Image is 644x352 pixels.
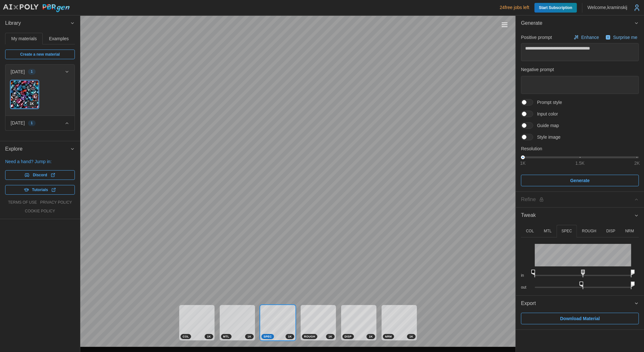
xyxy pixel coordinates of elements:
[31,69,33,74] span: 1
[521,34,552,41] p: Positive prompt
[516,192,644,208] button: Refine
[5,50,75,59] a: Create a new material
[561,228,572,234] p: SPEC
[572,33,601,42] button: Enhance
[32,185,48,194] span: Tutorials
[409,334,413,339] span: 1 K
[526,228,534,234] p: COL
[521,66,639,73] p: Negative prompt
[11,69,25,75] p: [DATE]
[369,334,373,339] span: 1 K
[385,334,392,339] span: NRM
[11,80,39,108] a: C4KCD0UGtSyWS02OgK9h1K
[613,34,639,41] p: Surprise me
[533,122,559,129] span: Guide map
[570,175,590,186] span: Generate
[533,134,560,140] span: Style image
[625,228,634,234] p: NRM
[560,313,600,324] span: Download Material
[534,3,577,13] a: Start Subscription
[5,158,75,165] p: Need a hand? Jump in:
[40,200,72,205] a: privacy policy
[521,145,639,152] p: Resolution
[521,175,639,186] button: Generate
[25,208,55,214] a: cookie policy
[264,334,272,339] span: SPEC
[247,334,251,339] span: 1 K
[3,4,70,13] img: AIxPoly PBRgen
[521,15,634,31] span: Generate
[49,36,69,41] span: Examples
[516,31,644,191] div: Generate
[8,200,37,205] a: terms of use
[521,196,634,204] div: Refine
[521,285,530,290] p: out
[207,334,211,339] span: 1 K
[539,3,572,13] span: Start Subscription
[11,120,25,126] p: [DATE]
[500,20,509,29] button: Toggle viewport controls
[345,334,352,339] span: DISP
[33,171,47,180] span: Discord
[328,334,332,339] span: 1 K
[5,15,70,31] span: Library
[288,334,292,339] span: 1 K
[533,99,562,106] span: Prompt style
[516,15,644,31] button: Generate
[5,116,75,130] button: [DATE]1
[183,334,189,339] span: COL
[5,65,75,79] button: [DATE]1
[11,36,37,41] span: My materials
[516,311,644,329] div: Export
[606,228,615,234] p: DISP
[521,208,634,223] span: Tweak
[11,81,38,108] img: C4KCD0UGtSyWS02OgK9h
[31,121,33,126] span: 1
[304,334,315,339] span: ROUGH
[5,79,75,116] div: [DATE]1
[516,208,644,223] button: Tweak
[5,185,75,195] a: Tutorials
[500,4,529,11] p: 24 free jobs left
[30,101,34,107] span: 1 K
[581,34,600,41] p: Enhance
[5,141,70,157] span: Explore
[521,273,530,278] p: in
[223,334,229,339] span: MTL
[20,50,60,59] span: Create a new material
[516,223,644,295] div: Tweak
[521,296,634,311] span: Export
[604,33,639,42] button: Surprise me
[516,296,644,311] button: Export
[544,228,551,234] p: MTL
[587,4,627,11] p: Welcome, kraminskij
[533,111,558,117] span: Input color
[521,313,639,324] button: Download Material
[5,170,75,180] a: Discord
[582,228,596,234] p: ROUGH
